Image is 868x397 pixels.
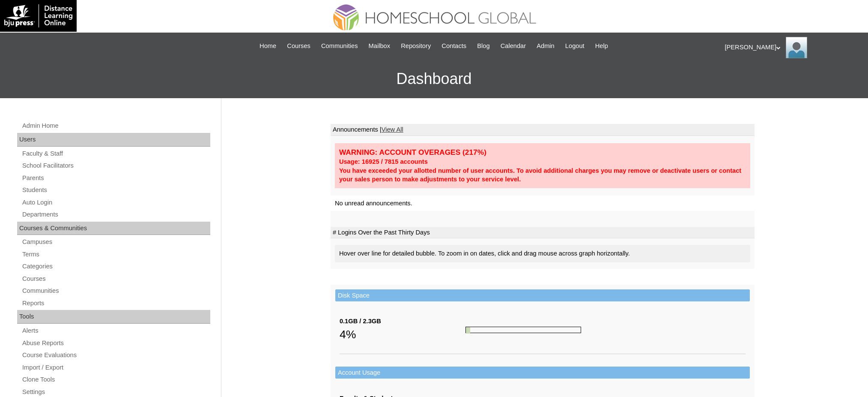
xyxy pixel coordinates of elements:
td: Announcements | [331,124,755,136]
a: View All [382,126,403,133]
a: Repository [397,41,435,51]
span: Communities [321,41,358,51]
div: 0.1GB / 2.3GB [340,317,465,326]
td: Account Usage [335,367,750,379]
div: 4% [340,326,465,343]
div: WARNING: ACCOUNT OVERAGES (217%) [339,147,746,157]
a: Categories [21,261,210,272]
a: Reports [21,298,210,309]
a: Mailbox [364,41,395,51]
img: Ariane Ebuen [786,37,807,58]
a: Departments [21,209,210,220]
a: Auto Login [21,197,210,208]
a: Course Evaluations [21,350,210,361]
a: School Facilitators [21,160,210,171]
a: Blog [473,41,494,51]
a: Faculty & Staff [21,148,210,159]
span: Home [260,41,276,51]
td: No unread announcements. [331,195,755,211]
strong: Usage: 16925 / 7815 accounts [339,158,428,165]
span: Contacts [441,41,466,51]
a: Courses [283,41,315,51]
div: Users [17,133,210,147]
div: Hover over line for detailed bubble. To zoom in on dates, click and drag mouse across graph horiz... [335,245,750,262]
span: Blog [477,41,489,51]
a: Logout [561,41,589,51]
span: Admin [537,41,555,51]
span: Mailbox [369,41,391,51]
td: Disk Space [335,289,750,302]
span: Repository [401,41,431,51]
span: Logout [565,41,585,51]
a: Courses [21,274,210,284]
a: Communities [21,286,210,296]
a: Contacts [437,41,471,51]
a: Campuses [21,237,210,247]
a: Admin Home [21,120,210,131]
a: Help [591,41,612,51]
a: Parents [21,173,210,183]
a: Home [255,41,280,51]
div: Courses & Communities [17,222,210,235]
div: Tools [17,310,210,324]
a: Calendar [496,41,530,51]
a: Admin [532,41,559,51]
a: Communities [317,41,362,51]
a: Students [21,185,210,195]
span: Calendar [501,41,526,51]
td: # Logins Over the Past Thirty Days [331,227,755,239]
span: Help [595,41,608,51]
h3: Dashboard [4,60,864,98]
div: You have exceeded your allotted number of user accounts. To avoid additional charges you may remo... [339,166,746,184]
a: Terms [21,249,210,260]
img: logo-white.png [4,4,72,27]
a: Alerts [21,325,210,336]
a: Abuse Reports [21,338,210,349]
a: Import / Export [21,362,210,373]
span: Courses [287,41,310,51]
a: Clone Tools [21,374,210,385]
div: [PERSON_NAME] [725,37,860,58]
